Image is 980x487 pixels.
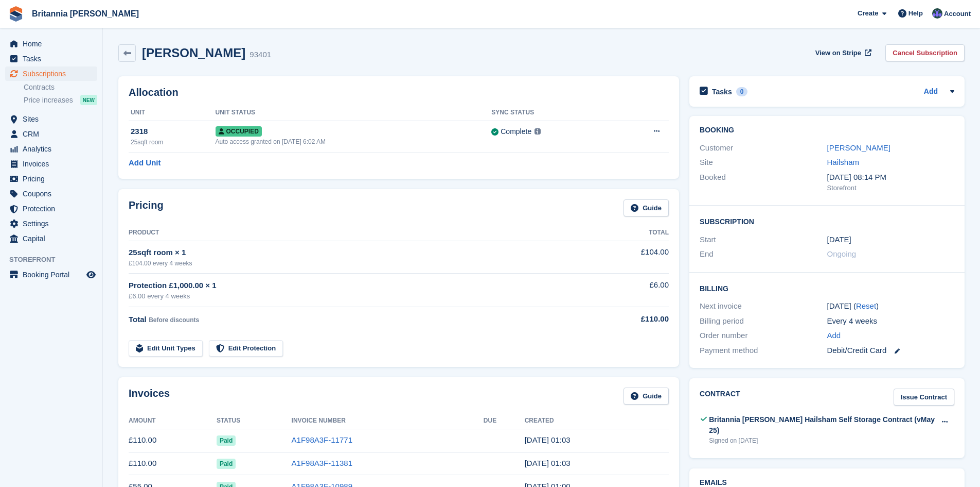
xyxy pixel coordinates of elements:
[129,259,586,268] div: £104.00 every 4 weeks
[534,128,541,135] img: icon-info-grey-7440780725fd019a000dd9b08b2336e03edf1995a4989e88bcd33f0948082b44.svg
[623,388,669,405] a: Guide
[129,225,586,241] th: Product
[586,225,669,241] th: Total
[700,283,954,293] h2: Billing
[85,268,97,281] a: Preview store
[129,388,170,405] h2: Invoices
[827,330,841,342] a: Add
[216,105,492,121] th: Unit Status
[700,172,827,193] div: Booked
[5,267,97,282] a: menu
[24,95,73,105] span: Price increases
[856,301,876,310] a: Reset
[142,46,245,60] h2: [PERSON_NAME]
[216,126,262,137] span: Occupied
[815,48,861,58] span: View on Stripe
[217,413,292,429] th: Status
[827,300,954,312] div: [DATE] ( )
[131,138,216,147] div: 25sqft room
[623,199,669,216] a: Guide
[24,94,97,106] a: Price increases NEW
[700,157,827,169] div: Site
[216,137,492,146] div: Auto access granted on [DATE] 6:02 AM
[712,87,732,96] h2: Tasks
[700,389,740,406] h2: Contract
[700,300,827,312] div: Next invoice
[129,429,217,452] td: £110.00
[5,127,97,141] a: menu
[5,157,97,171] a: menu
[23,187,84,201] span: Coupons
[23,201,84,216] span: Protection
[827,234,851,246] time: 2025-07-01 00:00:00 UTC
[5,112,97,126] a: menu
[129,157,161,169] a: Add Unit
[292,435,352,444] a: A1F98A3F-11771
[23,127,84,141] span: CRM
[23,216,84,231] span: Settings
[5,216,97,231] a: menu
[149,316,199,324] span: Before discounts
[700,330,827,342] div: Order number
[736,87,748,96] div: 0
[924,86,938,98] a: Add
[885,44,965,61] a: Cancel Subscription
[80,95,97,105] div: NEW
[709,436,935,445] div: Signed on [DATE]
[908,8,923,19] span: Help
[23,142,84,156] span: Analytics
[5,66,97,81] a: menu
[129,452,217,475] td: £110.00
[525,435,571,444] time: 2025-09-23 00:03:03 UTC
[827,143,890,152] a: [PERSON_NAME]
[23,267,84,282] span: Booking Portal
[827,345,954,357] div: Debit/Credit Card
[827,183,954,193] div: Storefront
[586,241,669,273] td: £104.00
[23,37,84,51] span: Home
[501,126,531,137] div: Complete
[28,5,143,22] a: Britannia [PERSON_NAME]
[827,249,857,258] span: Ongoing
[129,291,586,301] div: £6.00 every 4 weeks
[209,340,283,357] a: Edit Protection
[5,52,97,66] a: menu
[5,231,97,246] a: menu
[5,187,97,201] a: menu
[129,247,586,259] div: 25sqft room × 1
[811,44,874,61] a: View on Stripe
[292,459,352,467] a: A1F98A3F-11381
[944,9,971,19] span: Account
[131,126,216,138] div: 2318
[24,82,97,92] a: Contracts
[292,413,484,429] th: Invoice Number
[586,274,669,307] td: £6.00
[23,66,84,81] span: Subscriptions
[217,435,236,446] span: Paid
[700,479,954,487] h2: Emails
[23,231,84,246] span: Capital
[129,199,164,216] h2: Pricing
[700,315,827,327] div: Billing period
[700,248,827,260] div: End
[23,172,84,186] span: Pricing
[8,6,24,22] img: stora-icon-8386f47178a22dfd0bd8f6a31ec36ba5ce8667c1dd55bd0f319d3a0aa187defe.svg
[700,345,827,357] div: Payment method
[700,142,827,154] div: Customer
[525,413,669,429] th: Created
[827,315,954,327] div: Every 4 weeks
[5,201,97,216] a: menu
[5,37,97,51] a: menu
[894,389,954,406] a: Issue Contract
[484,413,525,429] th: Due
[586,313,669,325] div: £110.00
[23,157,84,171] span: Invoices
[5,142,97,156] a: menu
[700,126,954,135] h2: Booking
[129,413,217,429] th: Amount
[827,158,860,166] a: Hailsham
[129,87,669,98] h2: Allocation
[525,459,571,467] time: 2025-08-26 00:03:59 UTC
[709,414,935,436] div: Britannia [PERSON_NAME] Hailsham Self Storage Contract (vMay 25)
[23,112,84,126] span: Sites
